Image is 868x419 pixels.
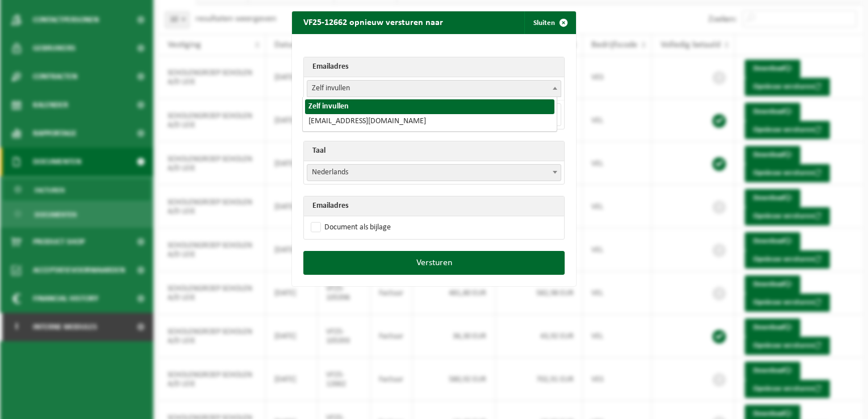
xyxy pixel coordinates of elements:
label: Document als bijlage [308,219,391,236]
span: Nederlands [307,164,561,181]
li: Zelf invullen [305,99,554,114]
li: [EMAIL_ADDRESS][DOMAIN_NAME] [305,114,554,129]
button: Versturen [303,251,565,275]
th: Emailadres [304,196,564,216]
span: Zelf invullen [307,80,561,97]
span: Nederlands [307,165,561,181]
span: Zelf invullen [307,81,561,97]
button: Sluiten [524,11,575,34]
th: Taal [304,141,564,161]
th: Emailadres [304,57,564,77]
h2: VF25-12662 opnieuw versturen naar [292,11,454,33]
